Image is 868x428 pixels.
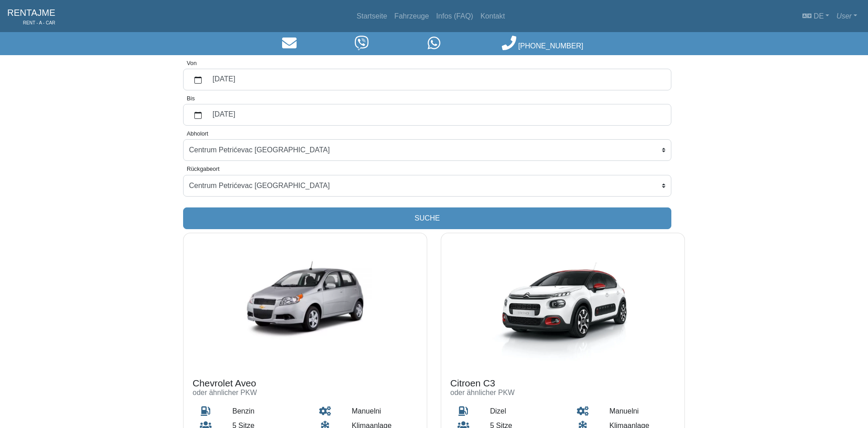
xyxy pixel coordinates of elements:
span: RENT - A - CAR [7,19,55,26]
svg: calendar [194,76,202,84]
a: RENTAJMERENT - A - CAR [7,4,55,28]
label: [DATE] [207,107,665,123]
img: Citroen C3 [441,233,684,369]
div: manuelni [345,404,425,419]
div: manuelni [603,404,682,419]
label: Abholort [187,129,208,138]
label: Von [187,59,197,67]
h6: oder ähnlicher PKW [193,388,418,397]
img: Chevrolet Aveo [184,233,427,369]
a: User [833,7,861,25]
h4: Citroen C3 [450,378,675,389]
div: dizel [483,404,563,419]
button: calendar [189,71,207,88]
a: [PHONE_NUMBER] [502,42,583,50]
label: Bis [187,94,195,103]
button: calendar [189,107,207,123]
a: Startseite [353,7,391,25]
em: User [836,12,852,20]
label: Rückgabeort [187,165,220,173]
h4: Chevrolet Aveo [193,378,418,389]
a: Fahrzeuge [391,7,433,25]
svg: calendar [194,112,202,119]
h6: oder ähnlicher PKW [450,388,675,397]
div: benzin [226,404,305,419]
a: Infos (FAQ) [433,7,477,25]
span: [PHONE_NUMBER] [518,42,583,50]
label: [DATE] [207,71,665,88]
a: de [799,7,833,25]
span: de [814,12,824,20]
button: Suche [183,207,671,229]
a: Kontakt [477,7,509,25]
